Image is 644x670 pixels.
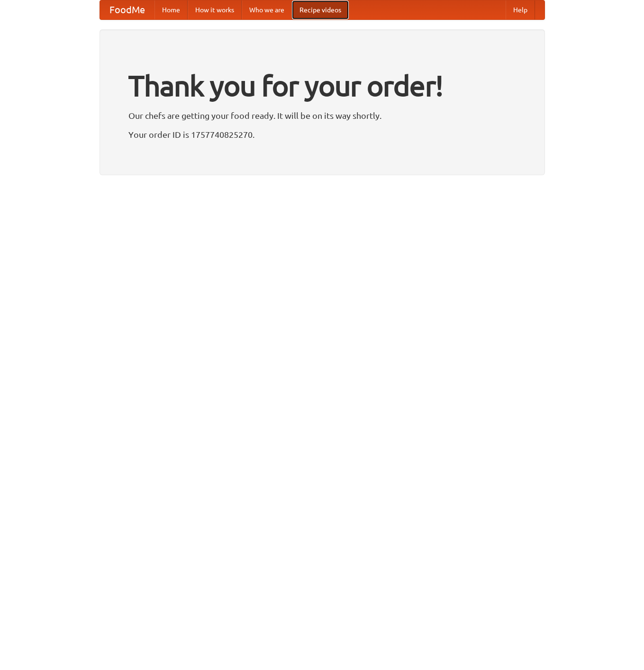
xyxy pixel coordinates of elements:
[128,127,516,142] p: Your order ID is 1757740825270.
[242,0,292,19] a: Who we are
[154,0,188,19] a: Home
[100,0,154,19] a: FoodMe
[128,108,516,123] p: Our chefs are getting your food ready. It will be on its way shortly.
[128,63,516,108] h1: Thank you for your order!
[188,0,242,19] a: How it works
[506,0,535,19] a: Help
[292,0,349,19] a: Recipe videos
